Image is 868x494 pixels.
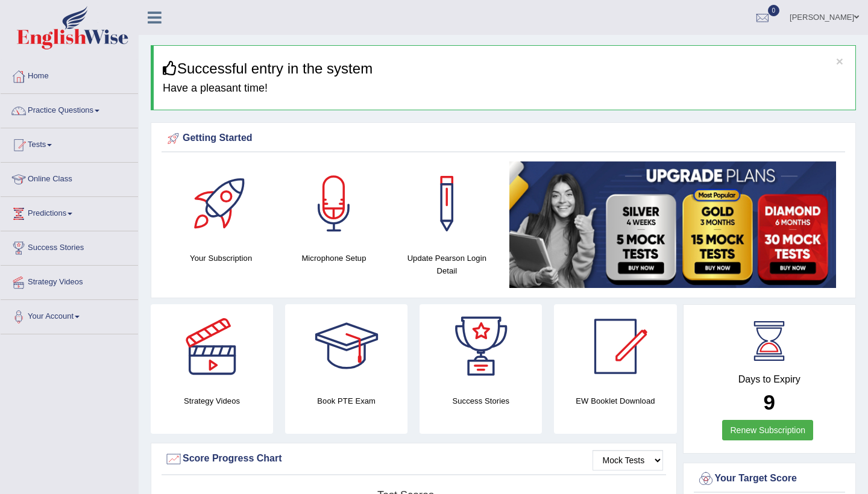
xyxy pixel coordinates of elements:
[151,395,273,407] h4: Strategy Videos
[509,161,836,288] img: small5.jpg
[397,252,497,277] h4: Update Pearson Login Detail
[283,252,384,264] h4: Microphone Setup
[165,130,842,148] div: Getting Started
[163,83,846,95] h4: Have a pleasant time!
[697,470,843,488] div: Your Target Score
[764,390,775,414] b: 9
[285,395,407,407] h4: Book PTE Exam
[1,231,138,261] a: Success Stories
[1,300,138,330] a: Your Account
[1,94,138,124] a: Practice Questions
[836,55,843,67] button: ×
[1,266,138,296] a: Strategy Videos
[1,60,138,90] a: Home
[1,163,138,193] a: Online Class
[420,395,542,407] h4: Success Stories
[697,374,843,385] h4: Days to Expiry
[163,61,846,77] h3: Successful entry in the system
[1,128,138,158] a: Tests
[1,197,138,227] a: Predictions
[171,252,271,264] h4: Your Subscription
[554,395,676,407] h4: EW Booklet Download
[722,420,813,440] a: Renew Subscription
[768,5,780,16] span: 0
[165,450,663,468] div: Score Progress Chart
